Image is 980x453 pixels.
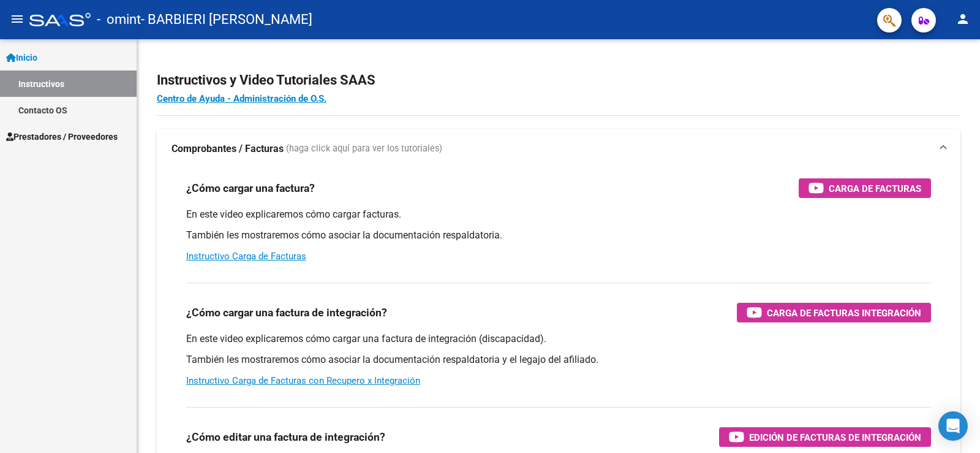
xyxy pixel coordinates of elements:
[186,208,931,221] p: En este video explicaremos cómo cargar facturas.
[186,180,315,197] h3: ¿Cómo cargar una factura?
[157,93,326,104] a: Centro de Ayuda - Administración de O.S.
[10,12,24,26] mat-icon: menu
[186,375,420,386] a: Instructivo Carga de Facturas con Recupero x Integración
[186,332,931,346] p: En este video explicaremos cómo cargar una factura de integración (discapacidad).
[186,251,306,262] a: Instructivo Carga de Facturas
[829,181,921,196] span: Carga de Facturas
[157,69,960,92] h2: Instructivos y Video Tutoriales SAAS
[186,304,387,321] h3: ¿Cómo cargar una factura de integración?
[186,353,931,367] p: También les mostraremos cómo asociar la documentación respaldatoria y el legajo del afiliado.
[6,51,37,64] span: Inicio
[767,305,921,321] span: Carga de Facturas Integración
[97,6,141,33] span: - omint
[186,428,385,446] h3: ¿Cómo editar una factura de integración?
[6,130,118,143] span: Prestadores / Proveedores
[157,129,960,169] mat-expansion-panel-header: Comprobantes / Facturas (haga click aquí para ver los tutoriales)
[171,142,284,156] strong: Comprobantes / Facturas
[186,229,931,242] p: También les mostraremos cómo asociar la documentación respaldatoria.
[799,178,931,198] button: Carga de Facturas
[141,6,312,33] span: - BARBIERI [PERSON_NAME]
[956,12,970,26] mat-icon: person
[737,303,931,322] button: Carga de Facturas Integración
[719,427,931,447] button: Edición de Facturas de integración
[938,411,968,441] div: Open Intercom Messenger
[286,142,442,156] span: (haga click aquí para ver los tutoriales)
[749,430,921,445] span: Edición de Facturas de integración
